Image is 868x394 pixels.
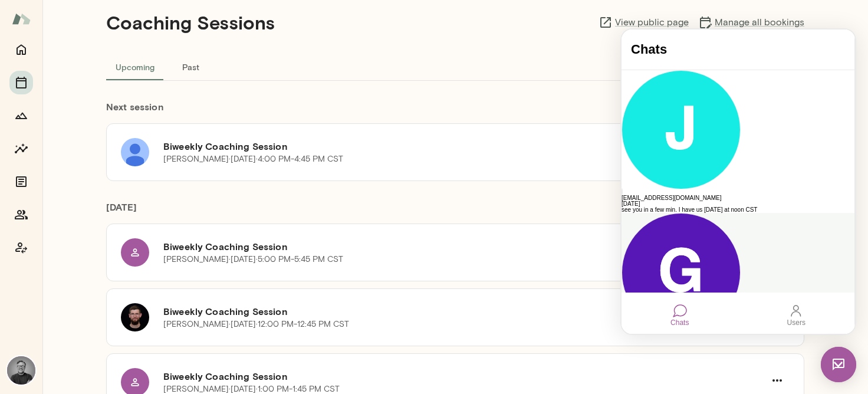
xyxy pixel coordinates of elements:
[9,104,33,127] button: Growth Plan
[106,200,804,224] h6: [DATE]
[106,100,804,123] h6: Next session
[9,170,33,193] button: Documents
[49,288,67,297] div: Chats
[163,239,670,254] h6: Biweekly Coaching Session
[166,288,184,297] div: Users
[9,38,33,61] button: Home
[163,153,343,165] p: [PERSON_NAME] · [DATE] · 4:00 PM-4:45 PM CST
[106,52,804,81] div: basic tabs example
[106,11,275,34] h4: Coaching Sessions
[698,15,804,29] a: Manage all bookings
[9,137,33,160] button: Insights
[163,304,765,319] h6: Biweekly Coaching Session
[106,52,164,81] button: Upcoming
[599,15,689,29] a: View public page
[7,356,35,385] img: Dane Howard
[167,274,182,288] div: Users
[163,254,343,265] p: [PERSON_NAME] · [DATE] · 5:00 PM-5:45 PM CST
[12,8,31,30] img: Mento
[163,139,670,153] h6: Biweekly Coaching Session
[163,369,765,383] h6: Biweekly Coaching Session
[9,203,33,226] button: Members
[9,12,223,28] h4: Chats
[163,319,349,330] p: [PERSON_NAME] · [DATE] · 12:00 PM-12:45 PM CST
[9,71,33,94] button: Sessions
[51,274,65,288] div: Chats
[164,52,217,81] button: Past
[9,236,33,260] button: Coach app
